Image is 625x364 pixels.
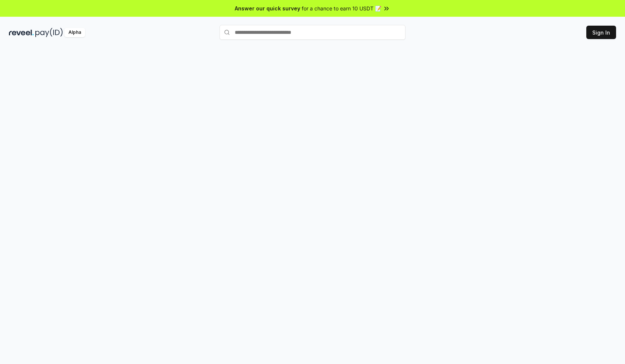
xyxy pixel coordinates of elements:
[586,26,616,39] button: Sign In
[235,4,300,12] span: Answer our quick survey
[9,28,34,37] img: reveel_dark
[35,28,63,37] img: pay_id
[64,28,85,37] div: Alpha
[302,4,381,12] span: for a chance to earn 10 USDT 📝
